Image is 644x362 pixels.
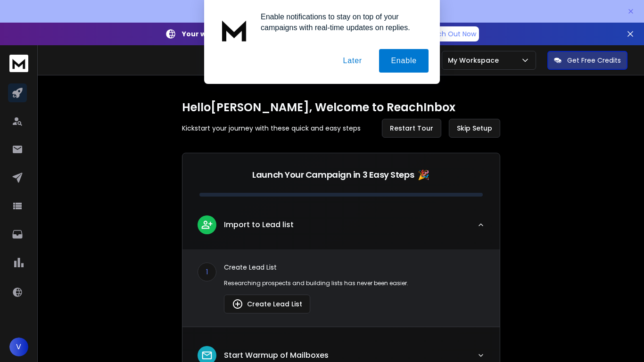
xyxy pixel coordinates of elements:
[182,100,500,115] h1: Hello [PERSON_NAME] , Welcome to ReachInbox
[232,298,243,310] img: lead
[198,263,216,281] div: 1
[449,119,500,138] button: Skip Setup
[224,350,329,361] p: Start Warmup of Mailboxes
[201,349,213,362] img: lead
[379,49,429,73] button: Enable
[215,11,253,49] img: notification icon
[331,49,373,73] button: Later
[182,249,500,327] div: leadImport to Lead list
[9,337,28,356] button: V
[224,263,485,272] p: Create Lead List
[418,168,429,181] span: 🎉
[182,123,361,133] p: Kickstart your journey with these quick and easy steps
[182,208,500,249] button: leadImport to Lead list
[224,295,310,313] button: Create Lead List
[382,119,441,138] button: Restart Tour
[457,123,492,133] span: Skip Setup
[252,168,414,181] p: Launch Your Campaign in 3 Easy Steps
[201,219,213,230] img: lead
[224,280,485,287] p: Researching prospects and building lists has never been easier.
[253,11,429,33] div: Enable notifications to stay on top of your campaigns with real-time updates on replies.
[224,219,294,230] p: Import to Lead list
